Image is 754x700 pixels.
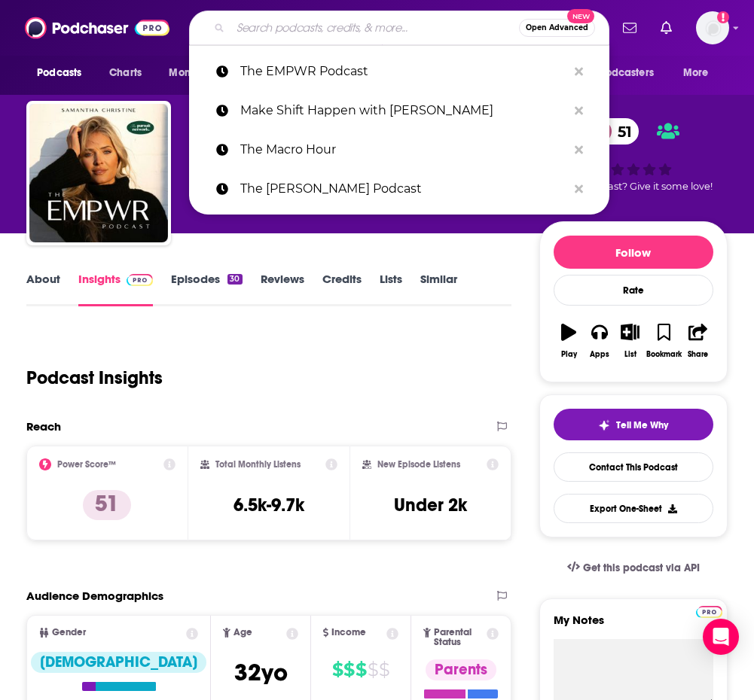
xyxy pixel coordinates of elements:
[31,652,206,673] div: [DEMOGRAPHIC_DATA]
[261,272,304,306] a: Reviews
[526,24,588,32] span: Open Advanced
[29,104,168,242] img: The EMPWR Podcast
[434,628,484,647] span: Parental Status
[554,236,713,269] button: Follow
[624,350,636,359] div: List
[420,272,457,306] a: Similar
[583,562,700,574] span: Get this podcast via API
[171,272,242,306] a: Episodes30
[554,409,713,440] button: tell me why sparkleTell Me Why
[189,52,609,91] a: The EMPWR Podcast
[343,658,354,682] span: $
[356,658,366,682] span: $
[240,130,567,169] p: The Macro Hour
[26,59,101,87] button: open menu
[26,419,61,434] h2: Reach
[189,91,609,130] a: Make Shift Happen with [PERSON_NAME]
[582,62,654,84] span: For Podcasters
[240,52,567,91] p: The EMPWR Podcast
[380,272,402,306] a: Lists
[519,19,595,37] button: Open AdvancedNew
[603,118,640,145] span: 51
[394,494,467,516] h3: Under 2k
[158,59,242,87] button: open menu
[234,628,252,638] span: Age
[26,589,163,603] h2: Audience Demographics
[426,659,496,680] div: Parents
[554,452,713,482] a: Contact This Podcast
[567,9,594,23] span: New
[555,549,712,586] a: Get this podcast via API
[688,350,708,359] div: Share
[215,459,301,470] h2: Total Monthly Listens
[332,658,343,682] span: $
[561,350,577,359] div: Play
[617,15,643,41] a: Show notifications dropdown
[227,274,242,285] div: 30
[585,314,615,368] button: Apps
[554,613,713,639] label: My Notes
[377,459,460,470] h2: New Episode Listens
[673,59,728,87] button: open menu
[572,59,676,87] button: open menu
[554,494,713,523] button: Export One-Sheet
[52,628,86,638] span: Gender
[83,490,131,520] p: 51
[189,130,609,169] a: The Macro Hour
[109,62,142,84] span: Charts
[696,606,722,618] img: Podchaser Pro
[322,272,362,306] a: Credits
[539,108,728,202] div: 51Good podcast? Give it some love!
[646,350,682,359] div: Bookmark
[590,350,609,359] div: Apps
[696,604,722,618] a: Pro website
[25,14,169,42] img: Podchaser - Follow, Share and Rate Podcasts
[379,658,389,682] span: $
[588,118,640,145] a: 51
[615,314,646,368] button: List
[682,314,713,368] button: Share
[554,181,713,192] span: Good podcast? Give it some love!
[99,59,151,87] a: Charts
[57,459,116,470] h2: Power Score™
[696,11,729,44] button: Show profile menu
[646,314,682,368] button: Bookmark
[26,367,163,389] h1: Podcast Insights
[331,628,366,638] span: Income
[234,658,288,687] span: 32 yo
[554,275,713,306] div: Rate
[717,11,729,23] svg: Add a profile image
[230,16,519,40] input: Search podcasts, credits, & more...
[554,314,585,368] button: Play
[78,272,153,306] a: InsightsPodchaser Pro
[37,62,81,84] span: Podcasts
[703,619,739,655] div: Open Intercom Messenger
[616,419,668,431] span: Tell Me Why
[683,62,709,84] span: More
[240,91,567,130] p: Make Shift Happen with Samantha Daily
[368,658,378,682] span: $
[696,11,729,44] img: User Profile
[598,419,610,431] img: tell me why sparkle
[234,494,304,516] h3: 6.5k-9.7k
[240,169,567,208] p: The Rebecca Leigh Podcast
[696,11,729,44] span: Logged in as sarahhallprinc
[655,15,678,41] a: Show notifications dropdown
[169,62,222,84] span: Monitoring
[189,11,609,45] div: Search podcasts, credits, & more...
[189,169,609,208] a: The [PERSON_NAME] Podcast
[26,272,60,306] a: About
[127,274,153,286] img: Podchaser Pro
